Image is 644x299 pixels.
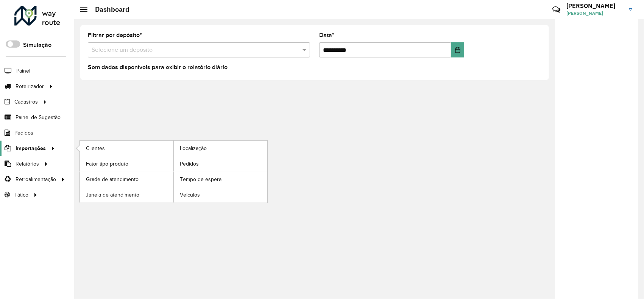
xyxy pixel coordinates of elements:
[174,141,267,156] a: Localização
[16,160,39,168] span: Relatórios
[16,175,56,183] span: Retroalimentação
[14,98,38,106] span: Cadastros
[80,187,173,202] a: Janela de atendimento
[88,31,142,40] label: Filtrar por depósito
[14,129,33,137] span: Pedidos
[16,113,61,121] span: Painel de Sugestão
[88,63,228,72] label: Sem dados disponíveis para exibir o relatório diário
[180,191,200,199] span: Veículos
[16,144,46,152] span: Importações
[566,10,623,17] span: [PERSON_NAME]
[180,175,221,183] span: Tempo de espera
[180,144,207,152] span: Localização
[548,2,564,18] a: Contato Rápido
[180,160,199,168] span: Pedidos
[80,156,173,171] a: Fator tipo produto
[80,172,173,187] a: Grade de atendimento
[86,191,139,199] span: Janela de atendimento
[14,191,28,199] span: Tático
[16,82,44,90] span: Roteirizador
[566,2,623,9] h3: [PERSON_NAME]
[319,31,334,40] label: Data
[23,40,51,50] label: Simulação
[16,67,30,75] span: Painel
[80,141,173,156] a: Clientes
[451,42,464,57] button: Choose Date
[174,172,267,187] a: Tempo de espera
[87,5,129,14] h2: Dashboard
[174,156,267,171] a: Pedidos
[86,175,139,183] span: Grade de atendimento
[86,144,105,152] span: Clientes
[174,187,267,202] a: Veículos
[86,160,128,168] span: Fator tipo produto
